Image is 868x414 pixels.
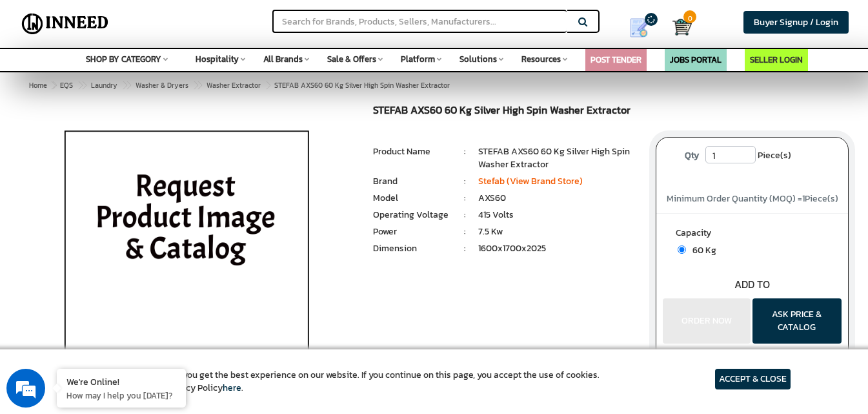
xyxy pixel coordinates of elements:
[136,80,188,90] span: Washer & Dryers
[272,10,567,33] input: Search for Brands, Products, Sellers, Manufacturers...
[452,175,478,188] li: :
[452,209,478,222] li: :
[86,53,161,65] span: SHOP BY CATEGORY
[401,53,435,65] span: Platform
[373,105,636,119] h1: STEFAB AXS60 60 Kg Silver High Spin Washer Extractor
[452,192,478,205] li: :
[265,78,272,93] span: >
[452,242,478,255] li: :
[327,53,376,65] span: Sale & Offers
[207,80,261,90] span: Washer Extractor
[478,145,636,171] li: STEFAB AXS60 60 Kg Silver High Spin Washer Extractor
[223,381,241,395] a: here
[752,298,842,344] button: ASK PRICE & CATALOG
[57,78,76,93] a: EQS
[715,369,791,389] article: ACCEPT & CLOSE
[196,53,239,65] span: Hospitality
[802,192,805,205] span: 1
[616,13,672,43] a: my Quotes
[373,209,452,222] li: Operating Voltage
[88,78,120,93] a: Laundry
[452,145,478,158] li: :
[91,80,117,90] span: Laundry
[373,145,452,158] li: Product Name
[122,78,128,93] span: >
[683,10,696,23] span: 0
[66,375,176,388] div: We're Online!
[678,146,705,165] label: Qty
[672,13,681,41] a: Cart 0
[590,54,641,66] a: POST TENDER
[521,53,561,65] span: Resources
[478,225,636,238] li: 7.5 Kw
[133,78,191,93] a: Washer & Dryers
[452,225,478,238] li: :
[373,225,452,238] li: Power
[77,369,600,395] article: We use cookies to ensure you get the best experience on our website. If you continue on this page...
[750,54,803,66] a: SELLER LOGIN
[66,389,176,401] p: How may I help you today?
[629,18,649,37] img: Show My Quotes
[478,192,636,205] li: AXS60
[17,8,113,40] img: Inneed.Market
[459,53,497,65] span: Solutions
[373,192,452,205] li: Model
[686,243,716,257] span: 60 Kg
[26,78,50,93] a: Home
[204,78,263,93] a: Washer Extractor
[77,78,84,93] span: >
[263,53,303,65] span: All Brands
[672,17,692,37] img: Cart
[743,11,849,34] a: Buyer Signup / Login
[676,227,829,243] label: Capacity
[656,277,848,292] div: ADD TO
[670,54,722,66] a: JOBS PORTAL
[57,80,450,90] span: STEFAB AXS60 60 Kg Silver High Spin Washer Extractor
[478,174,583,188] a: Stefab (View Brand Store)
[60,80,73,90] span: EQS
[373,175,452,188] li: Brand
[758,146,791,165] span: Piece(s)
[754,16,838,29] span: Buyer Signup / Login
[478,209,636,222] li: 415 Volts
[478,242,636,255] li: 1600x1700x2025
[667,192,838,205] span: Minimum Order Quantity (MOQ) = Piece(s)
[373,242,452,255] li: Dimension
[193,78,199,93] span: >
[52,80,56,90] span: >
